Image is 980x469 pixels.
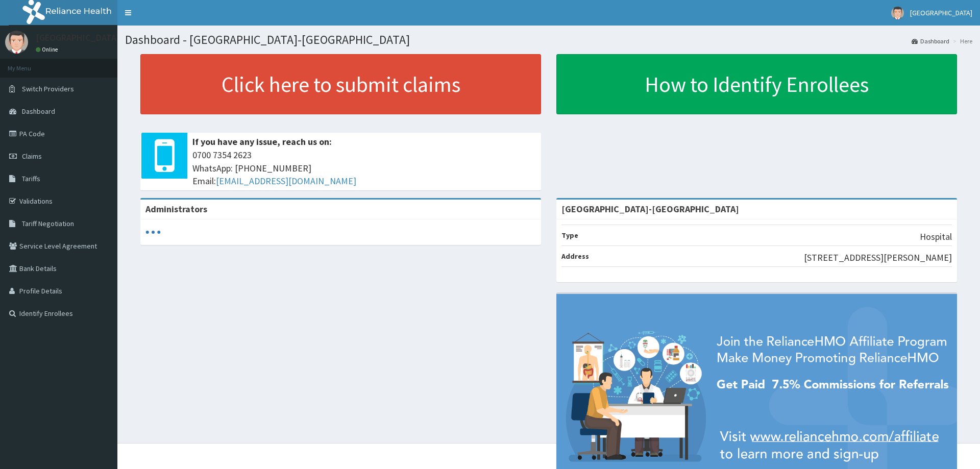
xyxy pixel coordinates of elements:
b: Address [561,252,589,261]
a: How to Identify Enrollees [556,54,957,114]
b: If you have any issue, reach us on: [192,136,332,147]
img: User Image [5,31,28,54]
p: Hospital [920,230,952,243]
span: Switch Providers [22,84,74,93]
span: Claims [22,152,42,161]
svg: audio-loading [145,225,161,240]
a: Dashboard [912,37,949,45]
a: [EMAIL_ADDRESS][DOMAIN_NAME] [216,175,356,187]
span: Tariff Negotiation [22,219,74,228]
h1: Dashboard - [GEOGRAPHIC_DATA]-[GEOGRAPHIC_DATA] [125,33,972,46]
a: Click here to submit claims [140,54,541,114]
span: [GEOGRAPHIC_DATA] [910,8,972,17]
li: Here [950,37,972,45]
b: Type [561,231,578,240]
span: Tariffs [22,174,40,183]
b: Administrators [145,203,207,215]
img: User Image [891,7,904,19]
span: 0700 7354 2623 WhatsApp: [PHONE_NUMBER] Email: [192,149,536,188]
span: Dashboard [22,107,55,116]
strong: [GEOGRAPHIC_DATA]-[GEOGRAPHIC_DATA] [561,203,739,215]
p: [STREET_ADDRESS][PERSON_NAME] [804,251,952,264]
a: Online [36,46,60,53]
p: [GEOGRAPHIC_DATA] [36,33,120,42]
